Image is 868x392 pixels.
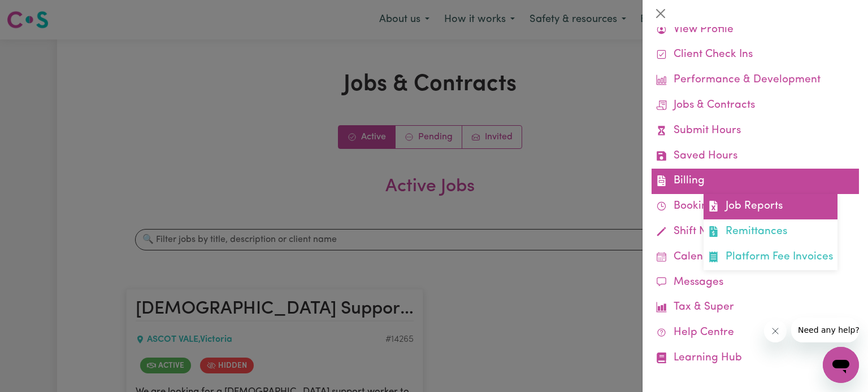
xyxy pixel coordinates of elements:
[652,144,859,169] a: Saved Hours
[652,245,859,270] a: Calendar
[7,8,68,17] span: Need any help?
[652,346,859,371] a: Learning Hub
[791,318,859,342] iframe: Message from company
[704,194,837,219] a: Job Reports
[652,219,859,245] a: Shift Notes
[704,245,837,270] a: Platform Fee Invoices
[652,194,859,219] a: Bookings
[652,169,859,194] a: BillingJob ReportsRemittancesPlatform Fee Invoices
[652,68,859,93] a: Performance & Development
[652,295,859,320] a: Tax & Super
[652,93,859,118] a: Jobs & Contracts
[764,320,787,342] iframe: Close message
[652,270,859,296] a: Messages
[652,5,670,23] button: Close
[823,347,859,383] iframe: Button to launch messaging window
[652,320,859,346] a: Help Centre
[652,118,859,144] a: Submit Hours
[652,17,859,43] a: View Profile
[652,42,859,68] a: Client Check Ins
[704,219,837,245] a: Remittances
